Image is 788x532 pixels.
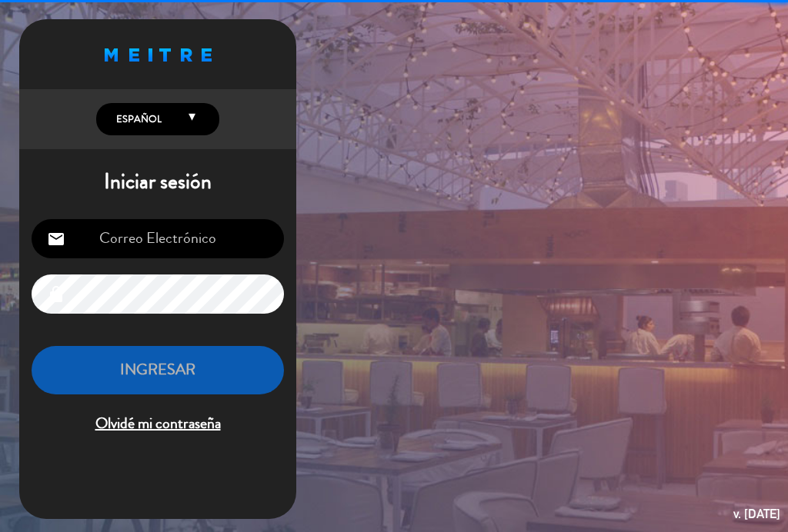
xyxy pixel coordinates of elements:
button: INGRESAR [32,346,284,394]
input: Correo Electrónico [32,219,284,258]
div: v. [DATE] [733,504,780,524]
h1: Iniciar sesión [19,169,296,195]
span: Olvidé mi contraseña [32,411,284,437]
i: lock [47,285,65,304]
img: MEITRE [105,48,212,62]
i: email [47,230,65,248]
span: Español [112,111,162,127]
